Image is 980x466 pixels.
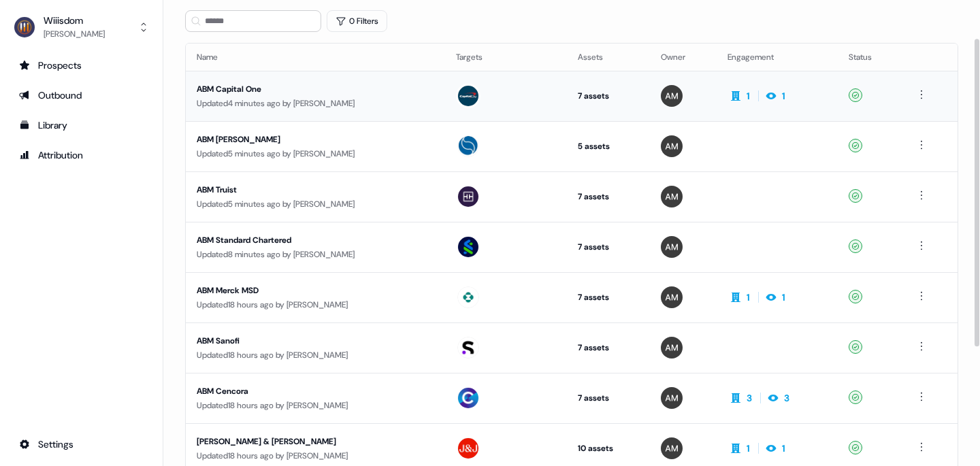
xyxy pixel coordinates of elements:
div: 1 [782,89,785,103]
img: Ailsa [661,286,683,308]
div: Attribution [19,148,144,162]
div: 1 [782,442,785,455]
img: Ailsa [661,387,683,409]
div: Prospects [19,59,144,72]
div: 7 assets [578,89,638,103]
th: Owner [650,44,717,71]
div: 1 [747,442,750,455]
div: 3 [784,391,789,405]
div: Updated 5 minutes ago by [PERSON_NAME] [197,197,434,211]
div: ABM Standard Chartered [197,233,434,247]
div: [PERSON_NAME] [44,27,105,41]
div: 3 [747,391,752,405]
img: Ailsa [661,437,683,459]
div: Updated 18 hours ago by [PERSON_NAME] [197,348,434,362]
img: Ailsa [661,236,683,258]
div: Updated 4 minutes ago by [PERSON_NAME] [197,97,434,110]
div: ABM Cencora [197,384,434,398]
div: [PERSON_NAME] & [PERSON_NAME] [197,435,434,448]
div: ABM Capital One [197,82,434,96]
img: Ailsa [661,337,683,359]
div: Library [19,118,144,132]
div: 10 assets [578,442,638,455]
a: Go to integrations [11,433,152,455]
th: Assets [567,44,649,71]
div: 7 assets [578,190,638,203]
div: 7 assets [578,290,638,304]
a: Go to templates [11,114,152,136]
div: Updated 18 hours ago by [PERSON_NAME] [197,449,434,463]
img: Ailsa [661,186,683,207]
a: Go to attribution [11,144,152,166]
div: 5 assets [578,139,638,153]
div: 7 assets [578,240,638,254]
div: ABM Sanofi [197,334,434,348]
img: Ailsa [661,135,683,157]
button: Wiiisdom[PERSON_NAME] [11,11,152,44]
div: 1 [747,89,750,103]
img: Ailsa [661,85,683,107]
button: 0 Filters [327,10,387,32]
div: Updated 18 hours ago by [PERSON_NAME] [197,399,434,412]
div: Updated 8 minutes ago by [PERSON_NAME] [197,248,434,261]
div: ABM [PERSON_NAME] [197,133,434,146]
div: Updated 18 hours ago by [PERSON_NAME] [197,298,434,312]
th: Targets [445,44,567,71]
a: Go to outbound experience [11,84,152,106]
div: ABM Truist [197,183,434,197]
div: Updated 5 minutes ago by [PERSON_NAME] [197,147,434,161]
div: 1 [782,290,785,304]
div: Outbound [19,88,144,102]
th: Engagement [717,44,838,71]
div: Wiiisdom [44,14,105,27]
div: 7 assets [578,341,638,354]
a: Go to prospects [11,54,152,76]
th: Name [186,44,445,71]
div: ABM Merck MSD [197,284,434,297]
div: 7 assets [578,391,638,405]
div: 1 [747,290,750,304]
th: Status [838,44,902,71]
div: Settings [19,437,144,451]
